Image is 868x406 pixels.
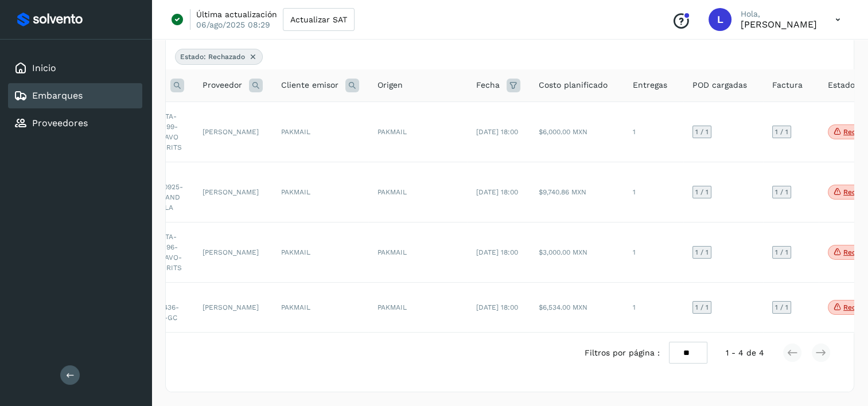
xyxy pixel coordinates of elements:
[828,79,855,91] span: Estado
[377,128,407,136] span: PAKMAIL
[624,222,683,282] td: 1
[775,304,788,311] span: 1 / 1
[8,83,142,108] div: Embarques
[193,282,272,332] td: [PERSON_NAME]
[633,79,667,91] span: Entregas
[695,128,709,135] span: 1 / 1
[377,188,407,196] span: PAKMAIL
[272,282,368,332] td: PAKMAIL
[155,233,182,272] span: RUTA-72196-BRAVO-SPIRITS
[695,189,709,196] span: 1 / 1
[624,282,683,332] td: 1
[32,63,56,73] a: Inicio
[8,56,142,81] div: Inicio
[741,9,817,19] p: Hola,
[377,248,407,256] span: PAKMAIL
[476,128,518,136] span: [DATE] 18:00
[530,282,624,332] td: $6,534.00 MXN
[281,79,338,91] span: Cliente emisor
[692,79,747,91] span: POD cargadas
[476,303,518,311] span: [DATE] 18:00
[476,188,518,196] span: [DATE] 18:00
[530,101,624,162] td: $6,000.00 MXN
[741,19,817,30] p: Lucy
[695,304,709,311] span: 1 / 1
[180,52,245,62] span: Estado: Rechazado
[193,222,272,282] td: [PERSON_NAME]
[624,162,683,222] td: 1
[155,112,182,151] span: RUTA-72199-BRAVO SPIRITS
[476,248,518,256] span: [DATE] 18:00
[377,79,403,91] span: Origen
[726,347,764,359] span: 1 - 4 de 4
[196,19,270,30] p: 06/ago/2025 08:29
[775,128,788,135] span: 1 / 1
[193,101,272,162] td: [PERSON_NAME]
[272,222,368,282] td: PAKMAIL
[203,79,242,91] span: Proveedor
[377,303,407,311] span: PAKMAIL
[155,173,183,212] span: ID-220925-GRAND VELA
[283,8,355,31] button: Actualizar SAT
[290,15,347,24] span: Actualizar SAT
[539,79,608,91] span: Costo planificado
[624,101,683,162] td: 1
[32,118,88,128] a: Proveedores
[476,79,500,91] span: Fecha
[695,249,709,256] span: 1 / 1
[175,49,263,65] div: Estado: Rechazado
[775,249,788,256] span: 1 / 1
[272,162,368,222] td: PAKMAIL
[196,9,277,19] p: Última actualización
[585,347,660,359] span: Filtros por página :
[775,189,788,196] span: 1 / 1
[8,111,142,136] div: Proveedores
[530,222,624,282] td: $3,000.00 MXN
[772,79,803,91] span: Factura
[272,101,368,162] td: PAKMAIL
[32,90,83,101] a: Embarques
[530,162,624,222] td: $9,740.86 MXN
[155,293,179,322] span: ID-68436-CZ-GC
[193,162,272,222] td: [PERSON_NAME]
